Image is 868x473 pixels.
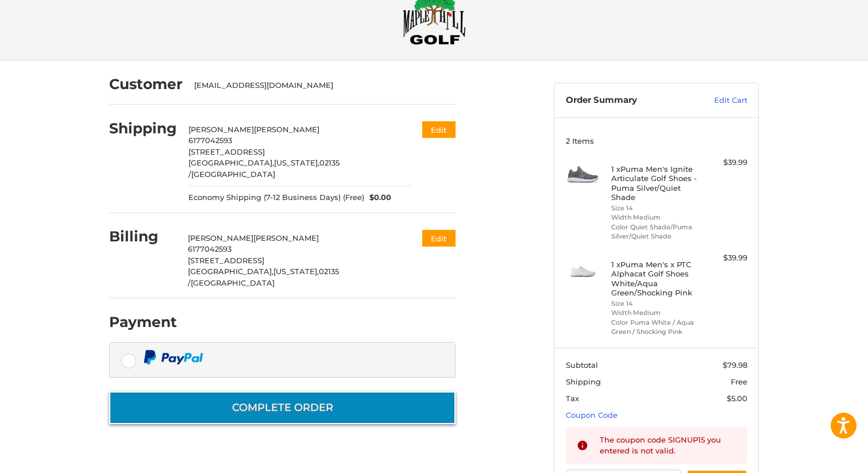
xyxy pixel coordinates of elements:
[254,125,319,134] span: [PERSON_NAME]
[273,267,319,276] span: [US_STATE],
[188,233,253,243] span: [PERSON_NAME]
[109,75,183,93] h2: Customer
[611,318,699,337] li: Color Puma White / Aqua Green / Shocking Pink
[611,203,699,213] li: Size 14
[611,222,699,241] li: Color Quiet Shade/Puma Silver/Quiet Shade
[253,233,319,243] span: [PERSON_NAME]
[723,360,747,370] span: $79.98
[194,80,445,91] div: [EMAIL_ADDRESS][DOMAIN_NAME]
[188,158,274,167] span: [GEOGRAPHIC_DATA],
[109,391,456,424] button: Complete order
[109,228,176,245] h2: Billing
[566,394,579,403] span: Tax
[689,95,747,106] a: Edit Cart
[274,158,319,167] span: [US_STATE],
[731,377,747,386] span: Free
[191,278,275,287] span: [GEOGRAPHIC_DATA]
[566,377,601,386] span: Shipping
[566,360,598,370] span: Subtotal
[422,230,456,247] button: Edit
[611,164,699,202] h4: 1 x Puma Men's Ignite Articulate Golf Shoes - Puma Silver/Quiet Shade
[188,125,254,134] span: [PERSON_NAME]
[611,260,699,297] h4: 1 x Puma Men's x PTC Alphacat Golf Shoes White/Aqua Green/Shocking Pink
[188,192,364,203] span: Economy Shipping (7-12 Business Days) (Free)
[109,313,177,331] h2: Payment
[188,136,232,145] span: 6177042593
[566,136,747,145] h3: 2 Items
[702,157,747,168] div: $39.99
[188,267,273,276] span: [GEOGRAPHIC_DATA],
[188,244,232,253] span: 6177042593
[611,308,699,318] li: Width Medium
[188,147,265,156] span: [STREET_ADDRESS]
[611,213,699,222] li: Width Medium
[702,252,747,264] div: $39.99
[611,299,699,309] li: Size 14
[144,350,203,364] img: PayPal icon
[109,120,177,137] h2: Shipping
[364,192,392,203] span: $0.00
[191,170,275,179] span: [GEOGRAPHIC_DATA]
[566,410,618,420] a: Coupon Code
[188,267,339,287] span: 02135 /
[422,121,456,138] button: Edit
[600,434,736,457] div: The coupon code SIGNUP15 you entered is not valid.
[188,256,264,265] span: [STREET_ADDRESS]
[188,158,340,179] span: 02135 /
[566,95,689,106] h3: Order Summary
